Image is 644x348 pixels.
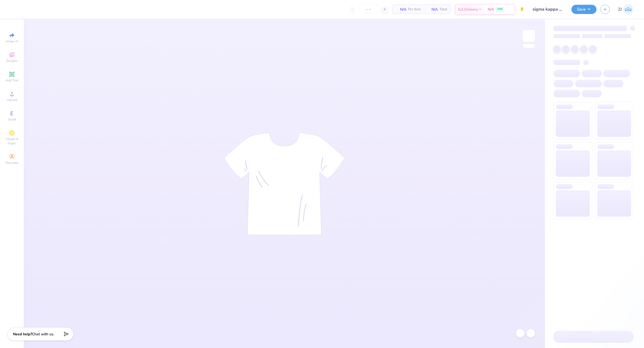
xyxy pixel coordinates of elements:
[571,5,596,14] button: Save
[529,4,567,15] input: Untitled Design
[439,7,447,12] span: Total
[224,132,345,235] img: tee-skeleton.svg
[427,7,438,12] span: N/A
[6,59,18,63] span: Designs
[497,7,503,11] span: FREE
[13,332,32,337] strong: Need help?
[3,137,21,145] span: Clipart & logos
[488,7,494,12] span: N/A
[358,4,379,14] input: – –
[6,161,18,165] span: Decorate
[623,4,633,15] img: Zhor Junavee Antocan
[618,4,633,15] a: ZJ
[6,78,18,82] span: Add Text
[32,332,54,337] span: Chat with us.
[8,117,16,122] span: Greek
[458,7,478,12] span: Est. Delivery
[7,98,17,102] span: Upload
[396,7,406,12] span: N/A
[408,7,421,12] span: Per Item
[618,6,622,12] span: ZJ
[6,39,18,43] span: Image AI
